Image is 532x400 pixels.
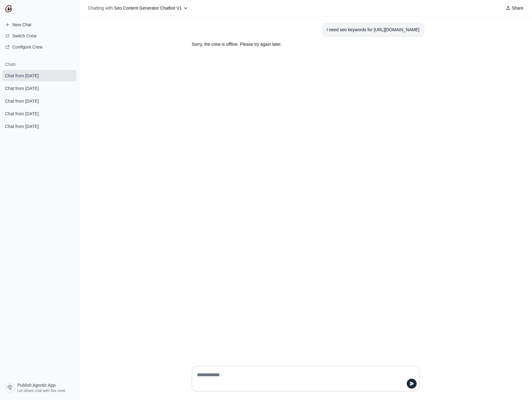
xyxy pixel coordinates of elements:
[17,382,56,388] span: Publish Agentic App
[5,5,12,12] img: CrewAI Logo
[5,73,39,79] span: Chat from [DATE]
[85,4,191,12] button: Chatting with Seo Content Generator Chatbot V1
[5,98,39,104] span: Chat from [DATE]
[2,380,76,395] a: Publish Agentic App Let others chat with this crew
[114,6,182,11] span: Seo Content Generator Chatbot V1
[2,31,76,41] button: Switch Crew
[12,22,31,28] span: New Chat
[327,26,419,33] div: I need seo keywords for [URL][DOMAIN_NAME]
[5,123,39,130] span: Chat from [DATE]
[512,5,523,11] span: Share
[322,23,424,37] section: User message
[5,85,39,91] span: Chat from [DATE]
[12,44,42,50] span: Configure Crew
[503,4,526,12] button: Share
[2,95,76,107] a: Chat from [DATE]
[187,37,395,52] section: Response
[2,108,76,119] a: Chat from [DATE]
[2,70,76,81] a: Chat from [DATE]
[17,388,65,393] span: Let others chat with this crew
[5,111,39,117] span: Chat from [DATE]
[2,83,76,94] a: Chat from [DATE]
[2,121,76,132] a: Chat from [DATE]
[192,41,390,48] p: Sorry, the crew is offline. Please try again later.
[2,42,76,52] a: Configure Crew
[2,20,76,30] a: New Chat
[12,33,36,39] span: Switch Crew
[88,5,113,11] span: Chatting with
